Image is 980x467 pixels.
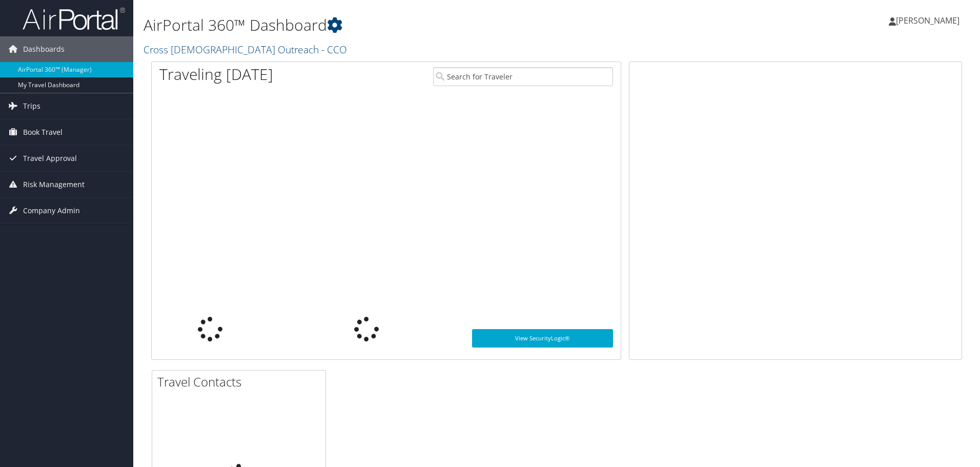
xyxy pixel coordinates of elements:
[157,373,325,391] h2: Travel Contacts
[23,36,65,62] span: Dashboards
[889,5,970,36] a: [PERSON_NAME]
[896,15,959,26] span: [PERSON_NAME]
[472,329,613,348] a: View SecurityLogic®
[144,14,695,36] h1: AirPortal 360™ Dashboard
[144,43,350,56] a: Cross [DEMOGRAPHIC_DATA] Outreach - CCO
[159,64,273,85] h1: Traveling [DATE]
[23,146,77,171] span: Travel Approval
[23,172,85,197] span: Risk Management
[23,119,63,145] span: Book Travel
[433,67,613,86] input: Search for Traveler
[23,93,40,119] span: Trips
[23,198,80,224] span: Company Admin
[23,7,125,31] img: airportal-logo.png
